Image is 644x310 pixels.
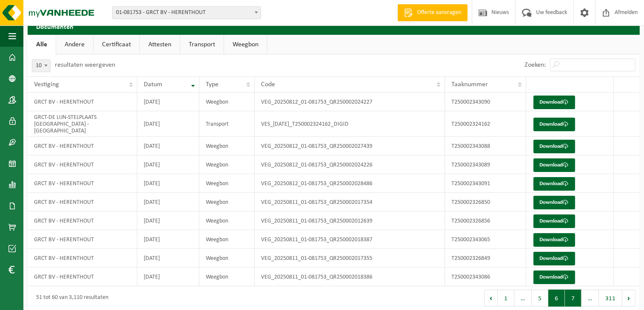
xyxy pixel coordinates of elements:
td: GRCT BV - HERENTHOUT [28,249,137,268]
td: VES_[DATE]_T250002324162_DIGID [255,111,445,137]
td: GRCT-DE LIJN-STELPLAATS [GEOGRAPHIC_DATA] - [GEOGRAPHIC_DATA] [28,111,137,137]
td: T250002326849 [445,249,526,268]
span: Offerte aanvragen [415,8,463,17]
a: Attesten [140,35,180,54]
td: T250002324162 [445,111,526,137]
a: Andere [56,35,93,54]
span: 01-081753 - GRCT BV - HERENTHOUT [113,7,261,19]
span: Taaknummer [451,81,488,88]
button: Next [622,290,635,307]
a: Certificaat [94,35,139,54]
td: Weegbon [199,93,255,111]
a: Download [533,118,575,131]
a: Offerte aanvragen [397,4,468,21]
button: 6 [548,290,565,307]
td: [DATE] [137,93,199,111]
td: GRCT BV - HERENTHOUT [28,137,137,155]
td: GRCT BV - HERENTHOUT [28,93,137,111]
td: T250002343086 [445,268,526,286]
td: T250002343089 [445,155,526,174]
td: VEG_20250811_01-081753_QR250002017355 [255,249,445,268]
td: GRCT BV - HERENTHOUT [28,174,137,193]
td: Weegbon [199,137,255,155]
a: Download [533,140,575,153]
td: [DATE] [137,193,199,211]
a: Download [533,271,575,284]
td: [DATE] [137,137,199,155]
a: Weegbon [224,35,267,54]
td: GRCT BV - HERENTHOUT [28,193,137,211]
span: Vestiging [34,81,59,88]
a: Transport [180,35,224,54]
td: VEG_20250812_01-081753_QR250002028486 [255,174,445,193]
a: Download [533,214,575,228]
a: Alle [28,35,56,54]
td: VEG_20250812_01-081753_QR250002024226 [255,155,445,174]
td: VEG_20250812_01-081753_QR250002027439 [255,137,445,155]
td: VEG_20250811_01-081753_QR250002018386 [255,268,445,286]
td: Transport [199,111,255,137]
a: Download [533,177,575,191]
td: [DATE] [137,230,199,249]
span: Type [206,81,218,88]
td: T250002343091 [445,174,526,193]
a: Download [533,233,575,247]
td: VEG_20250812_01-081753_QR250002024227 [255,93,445,111]
td: T250002343090 [445,93,526,111]
td: VEG_20250811_01-081753_QR250002018387 [255,230,445,249]
button: 311 [599,290,622,307]
td: GRCT BV - HERENTHOUT [28,211,137,230]
span: … [582,290,599,307]
td: T250002326856 [445,211,526,230]
a: Download [533,252,575,265]
td: Weegbon [199,249,255,268]
span: Code [261,81,275,88]
td: T250002326850 [445,193,526,211]
td: GRCT BV - HERENTHOUT [28,268,137,286]
td: Weegbon [199,230,255,249]
span: 10 [32,60,50,72]
td: T250002343065 [445,230,526,249]
label: resultaten weergeven [55,62,115,68]
td: GRCT BV - HERENTHOUT [28,155,137,174]
span: 01-081753 - GRCT BV - HERENTHOUT [112,6,261,19]
label: Zoeken: [525,62,546,69]
td: Weegbon [199,155,255,174]
h2: Documenten [28,18,640,34]
a: Download [533,96,575,109]
td: T250002343088 [445,137,526,155]
button: 1 [498,290,514,307]
td: Weegbon [199,268,255,286]
td: VEG_20250811_01-081753_QR250002017354 [255,193,445,211]
span: Datum [144,81,162,88]
td: [DATE] [137,174,199,193]
td: VEG_20250811_01-081753_QR250002012639 [255,211,445,230]
button: Previous [484,290,498,307]
div: 51 tot 60 van 3,110 resultaten [32,290,108,306]
td: GRCT BV - HERENTHOUT [28,230,137,249]
td: Weegbon [199,211,255,230]
td: [DATE] [137,111,199,137]
td: Weegbon [199,174,255,193]
td: [DATE] [137,268,199,286]
span: … [514,290,532,307]
td: [DATE] [137,155,199,174]
td: Weegbon [199,193,255,211]
button: 5 [532,290,548,307]
td: [DATE] [137,211,199,230]
button: 7 [565,290,582,307]
a: Download [533,196,575,209]
span: 10 [32,59,51,72]
a: Download [533,158,575,172]
td: [DATE] [137,249,199,268]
